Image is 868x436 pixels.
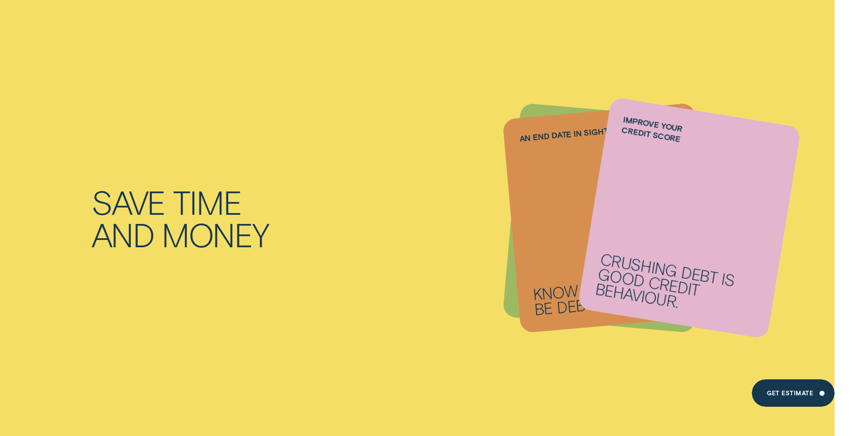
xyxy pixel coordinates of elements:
div: Save time and money [92,186,429,250]
p: Crushing debt is good credit behaviour. [595,251,762,322]
h2: Save time and money [86,186,434,250]
label: Improve your credit score [621,114,712,149]
a: Get Estimate [752,379,835,407]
